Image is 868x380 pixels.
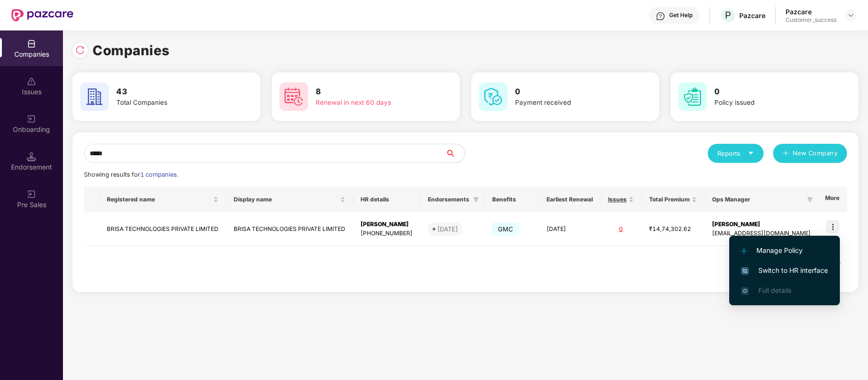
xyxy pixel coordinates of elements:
[27,114,36,124] img: svg+xml;base64,PHN2ZyB3aWR0aD0iMjAiIGhlaWdodD0iMjAiIHZpZXdCb3g9IjAgMCAyMCAyMCIgZmlsbD0ibm9uZSIgeG...
[11,9,73,21] img: New Pazcare Logo
[140,171,178,178] span: 1 companies.
[608,196,627,203] span: Issues
[428,196,469,203] span: Endorsements
[714,98,827,108] div: Policy issued
[741,245,828,256] span: Manage Policy
[99,212,226,246] td: BRISA TECHNOLOGIES PRIVATE LIMITED
[847,11,855,19] img: svg+xml;base64,PHN2ZyBpZD0iRHJvcGRvd24tMzJ4MzIiIHhtbG5zPSJodHRwOi8vd3d3LnczLm9yZy8yMDAwL3N2ZyIgd2...
[785,16,837,24] div: Customer_success
[669,11,692,19] div: Get Help
[758,286,791,294] span: Full details
[361,229,413,238] div: [PHONE_NUMBER]
[445,150,465,157] span: search
[226,212,353,246] td: BRISA TECHNOLOGIES PRIVATE LIMITED
[712,229,811,238] div: [EMAIL_ADDRESS][DOMAIN_NAME]
[785,7,837,16] div: Pazcare
[515,98,628,108] div: Payment received
[725,10,731,21] span: P
[649,225,697,234] div: ₹14,74,302.62
[316,86,428,98] h3: 8
[27,190,36,199] img: svg+xml;base64,PHN2ZyB3aWR0aD0iMjAiIGhlaWdodD0iMjAiIHZpZXdCb3g9IjAgMCAyMCAyMCIgZmlsbD0ibm9uZSIgeG...
[116,86,229,98] h3: 43
[27,152,36,161] img: svg+xml;base64,PHN2ZyB3aWR0aD0iMTQuNSIgaGVpZ2h0PSIxNC41IiB2aWV3Qm94PSIwIDAgMTYgMTYiIGZpbGw9Im5vbm...
[316,98,428,108] div: Renewal in next 60 days
[741,287,749,295] img: svg+xml;base64,PHN2ZyB4bWxucz0iaHR0cDovL3d3dy53My5vcmcvMjAwMC9zdmciIHdpZHRoPSIxNi4zNjMiIGhlaWdodD...
[116,98,229,108] div: Total Companies
[27,39,36,49] img: svg+xml;base64,PHN2ZyBpZD0iQ29tcGFuaWVzIiB4bWxucz0iaHR0cDovL3d3dy53My5vcmcvMjAwMC9zdmciIHdpZHRoPS...
[741,248,747,254] img: svg+xml;base64,PHN2ZyB4bWxucz0iaHR0cDovL3d3dy53My5vcmcvMjAwMC9zdmciIHdpZHRoPSIxMi4yMDEiIGhlaWdodD...
[807,197,813,202] span: filter
[353,187,420,212] th: HR details
[445,144,465,163] button: search
[741,265,828,276] span: Switch to HR interface
[515,86,628,98] h3: 0
[805,194,815,205] span: filter
[234,196,338,203] span: Display name
[793,149,838,158] span: New Company
[27,77,36,86] img: svg+xml;base64,PHN2ZyBpZD0iSXNzdWVzX2Rpc2FibGVkIiB4bWxucz0iaHR0cDovL3d3dy53My5vcmcvMjAwMC9zdmciIH...
[485,187,539,212] th: Benefits
[437,224,458,234] div: [DATE]
[773,144,847,163] button: plusNew Company
[712,196,803,203] span: Ops Manager
[783,150,789,158] span: plus
[99,187,226,212] th: Registered name
[107,196,211,203] span: Registered name
[678,82,707,111] img: svg+xml;base64,PHN2ZyB4bWxucz0iaHR0cDovL3d3dy53My5vcmcvMjAwMC9zdmciIHdpZHRoPSI2MCIgaGVpZ2h0PSI2MC...
[739,11,765,20] div: Pazcare
[539,187,600,212] th: Earliest Renewal
[826,220,839,233] img: icon
[600,187,641,212] th: Issues
[539,212,600,246] td: [DATE]
[75,45,85,55] img: svg+xml;base64,PHN2ZyBpZD0iUmVsb2FkLTMyeDMyIiB4bWxucz0iaHR0cDovL3d3dy53My5vcmcvMjAwMC9zdmciIHdpZH...
[361,220,413,229] div: [PERSON_NAME]
[479,82,507,111] img: svg+xml;base64,PHN2ZyB4bWxucz0iaHR0cDovL3d3dy53My5vcmcvMjAwMC9zdmciIHdpZHRoPSI2MCIgaGVpZ2h0PSI2MC...
[608,225,634,234] div: 0
[80,82,109,111] img: svg+xml;base64,PHN2ZyB4bWxucz0iaHR0cDovL3d3dy53My5vcmcvMjAwMC9zdmciIHdpZHRoPSI2MCIgaGVpZ2h0PSI2MC...
[817,187,847,212] th: More
[656,11,665,21] img: svg+xml;base64,PHN2ZyBpZD0iSGVscC0zMngzMiIgeG1sbnM9Imh0dHA6Ly93d3cudzMub3JnLzIwMDAvc3ZnIiB3aWR0aD...
[492,222,519,236] span: GMC
[649,196,690,203] span: Total Premium
[279,82,308,111] img: svg+xml;base64,PHN2ZyB4bWxucz0iaHR0cDovL3d3dy53My5vcmcvMjAwMC9zdmciIHdpZHRoPSI2MCIgaGVpZ2h0PSI2MC...
[714,86,827,98] h3: 0
[641,187,704,212] th: Total Premium
[741,267,749,275] img: svg+xml;base64,PHN2ZyB4bWxucz0iaHR0cDovL3d3dy53My5vcmcvMjAwMC9zdmciIHdpZHRoPSIxNiIgaGVpZ2h0PSIxNi...
[717,149,754,158] div: Reports
[471,194,481,205] span: filter
[84,171,178,178] span: Showing results for
[748,150,754,156] span: caret-down
[226,187,353,212] th: Display name
[93,40,170,61] h1: Companies
[712,220,811,229] div: [PERSON_NAME]
[473,197,479,202] span: filter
